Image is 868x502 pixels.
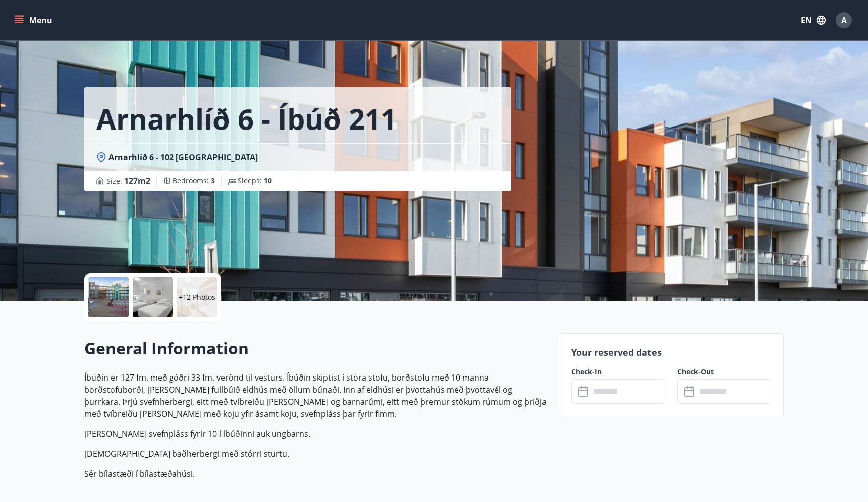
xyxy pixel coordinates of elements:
span: Arnarhlíð 6 - 102 [GEOGRAPHIC_DATA] [108,152,258,163]
label: Check-In [571,367,665,377]
p: Your reserved dates [571,346,771,359]
h2: General Information [84,337,547,359]
span: A [841,15,847,26]
p: [PERSON_NAME] svefnpláss fyrir 10 í íbúðinni auk ungbarns. [84,428,547,440]
span: 3 [211,176,215,185]
label: Check-Out [677,367,771,377]
span: Sleeps : [238,176,272,186]
h1: Arnarhlíð 6 - Íbúð 211 [96,99,397,138]
span: 127 m2 [124,175,150,186]
button: EN [797,11,830,29]
button: A [832,8,856,32]
span: 10 [264,176,272,185]
button: menu [12,11,56,29]
p: +12 Photos [179,292,215,302]
p: [DEMOGRAPHIC_DATA] baðherbergi með stórri sturtu. [84,448,547,460]
p: Íbúðin er 127 fm. með góðri 33 fm. verönd til vesturs. Íbúðin skiptist í stóra stofu, borðstofu m... [84,371,547,420]
span: Bedrooms : [173,176,215,186]
p: Sér bílastæði í bílastæðahúsi. [84,468,547,480]
span: Size : [106,175,150,187]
